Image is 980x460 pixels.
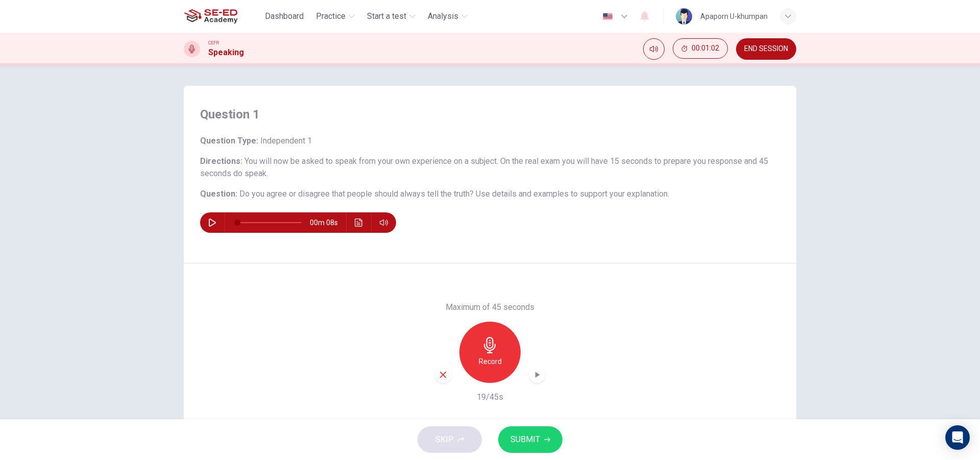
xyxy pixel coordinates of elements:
button: Dashboard [261,7,308,26]
span: END SESSION [744,45,788,53]
button: Record [459,322,521,383]
img: Profile picture [676,8,692,25]
h6: Record [479,355,502,368]
span: 00m 08s [310,212,346,233]
h6: Maximum of 45 seconds [446,301,534,313]
img: SE-ED Academy logo [184,6,237,27]
span: Use details and examples to support your explanation. [476,189,669,199]
span: 00:01:02 [692,44,719,53]
span: Analysis [428,10,458,22]
h1: Speaking [208,46,244,59]
span: Practice [316,10,346,22]
a: SE-ED Academy logo [184,6,261,27]
span: Start a test [367,10,406,22]
span: CEFR [208,39,219,46]
button: Start a test [363,7,420,26]
img: en [601,13,614,20]
span: Dashboard [265,10,304,22]
h4: Question 1 [200,106,780,123]
button: END SESSION [736,38,796,60]
span: SUBMIT [510,432,540,447]
button: Practice [312,7,359,26]
h6: Question Type : [200,135,780,147]
span: Do you agree or disagree that people should always tell the truth? [239,189,474,199]
button: 00:01:02 [673,38,728,59]
button: Click to see the audio transcription [351,212,367,233]
button: SUBMIT [498,426,562,453]
button: Analysis [424,7,472,26]
div: Open Intercom Messenger [945,425,970,450]
h6: Question : [200,188,780,200]
span: You will now be asked to speak from your own experience on a subject. On the real exam you will h... [200,156,768,178]
h6: Directions : [200,155,780,180]
h6: 19/45s [477,391,503,403]
div: Apaporn U-khumpan [700,10,768,22]
span: Independent 1 [258,136,312,146]
div: Mute [643,38,665,60]
div: Hide [673,38,728,60]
